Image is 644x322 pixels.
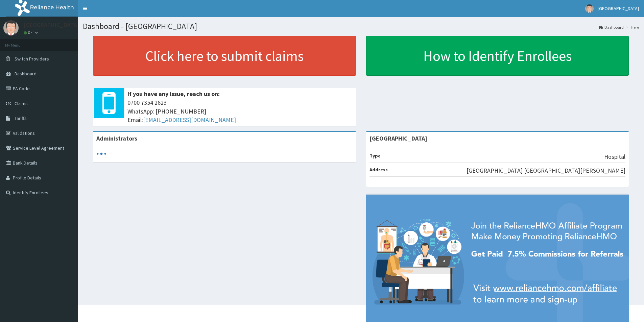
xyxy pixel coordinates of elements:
img: User Image [585,4,594,13]
b: Type [369,153,381,159]
a: Click here to submit claims [93,36,356,76]
span: Tariffs [15,115,27,121]
span: Claims [15,100,28,106]
p: [GEOGRAPHIC_DATA] [24,22,79,28]
li: Here [624,24,639,30]
strong: [GEOGRAPHIC_DATA] [369,134,427,142]
span: Dashboard [15,71,37,77]
h1: Dashboard - [GEOGRAPHIC_DATA] [83,22,639,31]
p: Hospital [604,152,625,161]
svg: audio-loading [96,149,106,159]
span: Switch Providers [15,56,49,62]
a: [EMAIL_ADDRESS][DOMAIN_NAME] [143,116,236,124]
a: Dashboard [599,24,624,30]
b: Administrators [96,134,137,142]
span: 0700 7354 2623 WhatsApp: [PHONE_NUMBER] Email: [127,98,353,124]
b: If you have any issue, reach us on: [127,90,220,98]
img: User Image [3,20,19,35]
a: Online [24,30,40,35]
span: [GEOGRAPHIC_DATA] [598,5,639,11]
b: Address [369,167,388,173]
a: How to Identify Enrollees [366,36,629,76]
p: [GEOGRAPHIC_DATA] [GEOGRAPHIC_DATA][PERSON_NAME] [467,166,625,175]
